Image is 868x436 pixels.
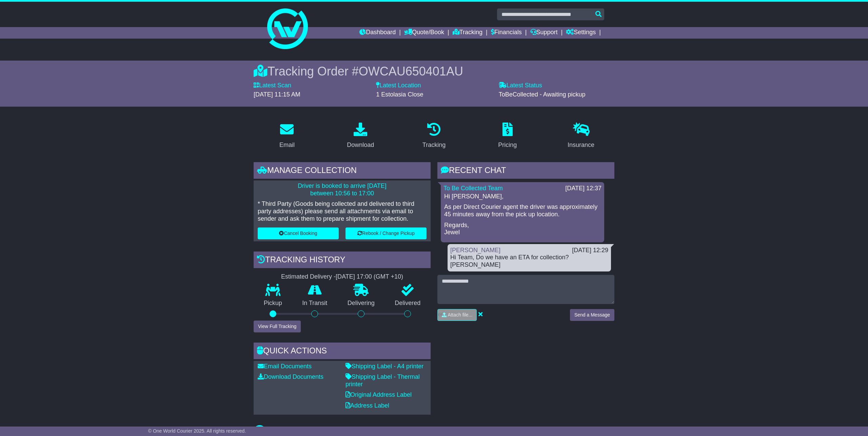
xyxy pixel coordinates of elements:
[254,82,291,89] label: Latest Scan
[453,27,482,39] a: Tracking
[498,140,517,150] div: Pricing
[258,182,427,197] p: Driver is booked to arrive [DATE] between 10:56 to 17:00
[148,428,246,434] span: © One World Courier 2025. All rights reserved.
[254,91,300,98] span: [DATE] 11:15 AM
[258,363,312,370] a: Email Documents
[254,343,431,361] div: Quick Actions
[444,193,601,200] p: Hi [PERSON_NAME],
[346,227,427,239] button: Rebook / Change Pickup
[359,64,463,78] span: OWCAU650401AU
[254,321,301,332] button: View Full Tracking
[346,391,412,398] a: Original Address Label
[444,222,601,236] p: Regards, Jewel
[258,373,323,380] a: Download Documents
[565,185,601,192] div: [DATE] 12:37
[450,254,608,268] div: Hi Team, Do we have an ETA for collection? [PERSON_NAME]
[494,120,521,152] a: Pricing
[376,82,421,89] label: Latest Location
[566,27,596,39] a: Settings
[563,120,599,152] a: Insurance
[279,140,295,150] div: Email
[337,300,385,307] p: Delivering
[418,120,450,152] a: Tracking
[437,162,614,180] div: RECENT CHAT
[254,162,431,180] div: Manage collection
[444,203,601,218] p: As per Direct Courier agent the driver was approximately 45 minutes away from the pick up location.
[572,247,608,254] div: [DATE] 12:29
[275,120,299,152] a: Email
[346,363,423,370] a: Shipping Label - A4 printer
[491,27,522,39] a: Financials
[346,373,420,388] a: Shipping Label - Thermal printer
[499,82,542,89] label: Latest Status
[376,91,423,98] span: 1 Estolasia Close
[336,273,403,281] div: [DATE] 17:00 (GMT +10)
[385,300,431,307] p: Delivered
[292,300,338,307] p: In Transit
[422,140,446,150] div: Tracking
[530,27,558,39] a: Support
[254,252,431,270] div: Tracking history
[568,140,594,150] div: Insurance
[258,200,427,222] p: * Third Party (Goods being collected and delivered to third party addresses) please send all atta...
[570,309,614,321] button: Send a Message
[404,27,444,39] a: Quote/Book
[254,64,614,79] div: Tracking Order #
[499,91,586,98] span: ToBeCollected - Awaiting pickup
[342,120,378,152] a: Download
[346,402,389,409] a: Address Label
[347,140,374,150] div: Download
[359,27,396,39] a: Dashboard
[254,300,292,307] p: Pickup
[450,247,500,254] a: [PERSON_NAME]
[254,273,431,281] div: Estimated Delivery -
[258,227,339,239] button: Cancel Booking
[443,185,503,192] a: To Be Collected Team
